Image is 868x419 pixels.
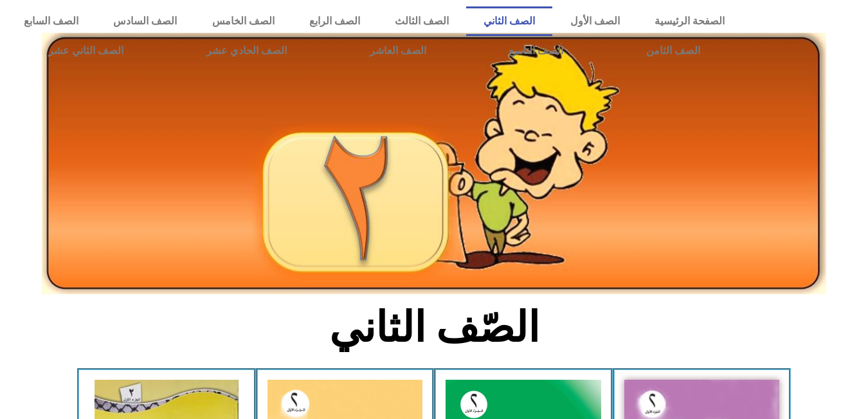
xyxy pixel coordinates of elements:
a: الصف الثاني عشر [6,36,165,66]
a: الصفحة الرئيسية [637,6,742,36]
a: الصف السادس [96,6,194,36]
a: الصف الحادي عشر [165,36,328,66]
a: الصف التاسع [467,36,605,66]
a: الصف السابع [6,6,96,36]
a: الصف الخامس [195,6,292,36]
a: الصف الأول [552,6,637,36]
h2: الصّف الثاني [222,303,647,353]
a: الصف الرابع [292,6,377,36]
a: الصف الثاني [466,6,552,36]
a: الصف الثالث [377,6,466,36]
a: الصف الثامن [605,36,742,66]
a: الصف العاشر [328,36,467,66]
